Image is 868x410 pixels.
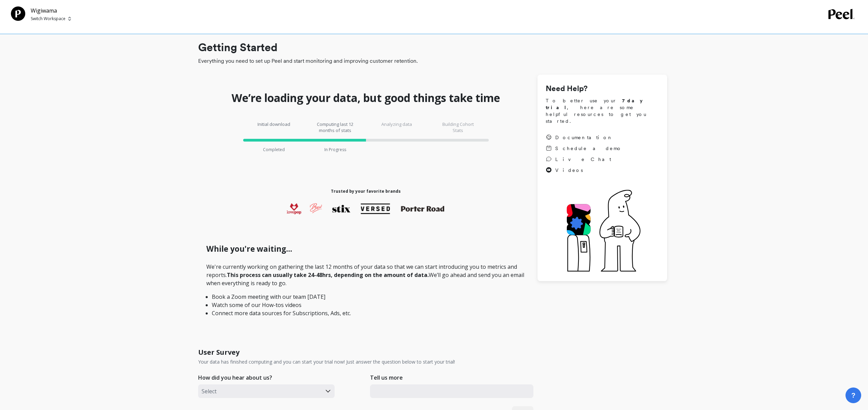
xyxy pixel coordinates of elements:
p: Completed [263,147,285,152]
span: Videos [555,167,583,174]
p: Building Cohort Stats [438,121,479,133]
p: How did you hear about us? [198,374,272,382]
strong: This process can usually take 24-48hrs, depending on the amount of data. [227,271,429,279]
p: Tell us more [370,374,403,382]
span: Documentation [555,134,613,141]
img: picker [68,16,71,21]
p: Your data has finished computing and you can start your trial now! Just answer the question below... [198,358,455,365]
h1: We’re loading your data, but good things take time [232,91,500,105]
a: Schedule a demo [546,145,622,152]
h1: User Survey [198,348,239,357]
h1: Need Help? [546,83,659,94]
p: We're currently working on gathering the last 12 months of your data so that we can start introdu... [206,263,525,317]
span: Live Chat [555,156,611,163]
a: Videos [546,167,622,174]
p: Analyzing data [376,121,417,133]
h1: Trusted by your favorite brands [331,189,401,194]
p: Switch Workspace [31,16,65,21]
span: To better use your , here are some helpful resources to get you started. [546,97,659,125]
span: ? [851,391,855,400]
p: Initial download [253,121,294,133]
button: ? [845,387,861,403]
strong: 7 day trial [546,98,648,110]
a: Documentation [546,134,622,141]
li: Watch some of our How-tos videos [212,301,520,309]
h1: While you're waiting... [206,243,525,255]
li: Book a Zoom meeting with our team [DATE] [212,293,520,301]
p: In Progress [324,147,346,152]
li: Connect more data sources for Subscriptions, Ads, etc. [212,309,520,317]
span: Schedule a demo [555,145,622,152]
span: Everything you need to set up Peel and start monitoring and improving customer retention. [198,57,667,65]
p: Computing last 12 months of stats [315,121,356,133]
p: Wigiwama [31,6,71,15]
img: Team Profile [11,6,25,21]
h1: Getting Started [198,39,667,56]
